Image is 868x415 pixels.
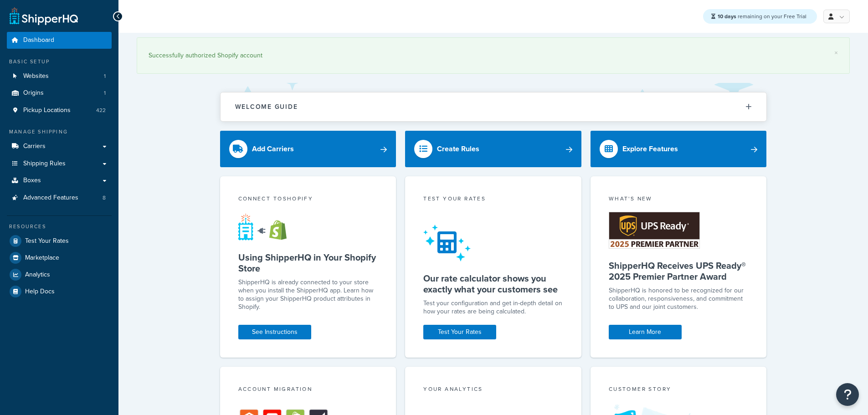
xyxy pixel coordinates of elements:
[221,92,766,121] button: Welcome Guide
[718,12,806,20] span: remaining on your Free Trial
[238,252,378,274] h5: Using ShipperHQ in Your Shopify Store
[609,195,749,205] div: What's New
[25,237,69,245] span: Test Your Rates
[238,213,295,241] img: connect-shq-shopify-9b9a8c5a.svg
[836,383,859,406] button: Open Resource Center
[591,131,767,167] a: Explore Features
[405,131,581,167] a: Create Rules
[23,89,44,97] span: Origins
[423,299,563,316] div: Test your configuration and get in-depth detail on how your rates are being calculated.
[7,68,112,85] li: Websites
[25,288,55,296] span: Help Docs
[104,89,106,97] span: 1
[235,103,298,110] h2: Welcome Guide
[23,107,71,114] span: Pickup Locations
[7,250,112,266] a: Marketplace
[238,278,378,311] p: ShipperHQ is already connected to your store when you install the ShipperHQ app. Learn how to ass...
[7,190,112,206] a: Advanced Features8
[23,194,78,202] span: Advanced Features
[252,143,294,155] div: Add Carriers
[7,155,112,172] a: Shipping Rules
[7,32,112,49] a: Dashboard
[7,190,112,206] li: Advanced Features
[104,72,106,80] span: 1
[7,138,112,155] a: Carriers
[23,160,66,168] span: Shipping Rules
[7,102,112,119] li: Pickup Locations
[23,72,49,80] span: Websites
[23,143,46,150] span: Carriers
[25,254,59,262] span: Marketplace
[7,85,112,102] a: Origins1
[609,385,749,395] div: Customer Story
[7,233,112,249] a: Test Your Rates
[96,107,106,114] span: 422
[7,172,112,189] a: Boxes
[7,266,112,283] a: Analytics
[7,85,112,102] li: Origins
[103,194,106,202] span: 8
[23,36,54,44] span: Dashboard
[609,287,749,311] p: ShipperHQ is honored to be recognized for our collaboration, responsiveness, and commitment to UP...
[238,325,311,339] a: See Instructions
[423,195,563,205] div: Test your rates
[423,385,563,395] div: Your Analytics
[609,325,682,339] a: Learn More
[7,102,112,119] a: Pickup Locations422
[423,325,496,339] a: Test Your Rates
[7,128,112,136] div: Manage Shipping
[23,177,41,184] span: Boxes
[718,12,736,20] strong: 10 days
[423,273,563,295] h5: Our rate calculator shows you exactly what your customers see
[149,49,838,62] div: Successfully authorized Shopify account
[7,68,112,85] a: Websites1
[25,271,50,279] span: Analytics
[834,49,838,56] a: ×
[7,58,112,66] div: Basic Setup
[238,385,378,395] div: Account Migration
[7,223,112,231] div: Resources
[7,283,112,300] a: Help Docs
[437,143,479,155] div: Create Rules
[609,260,749,282] h5: ShipperHQ Receives UPS Ready® 2025 Premier Partner Award
[238,195,378,205] div: Connect to Shopify
[622,143,678,155] div: Explore Features
[220,131,396,167] a: Add Carriers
